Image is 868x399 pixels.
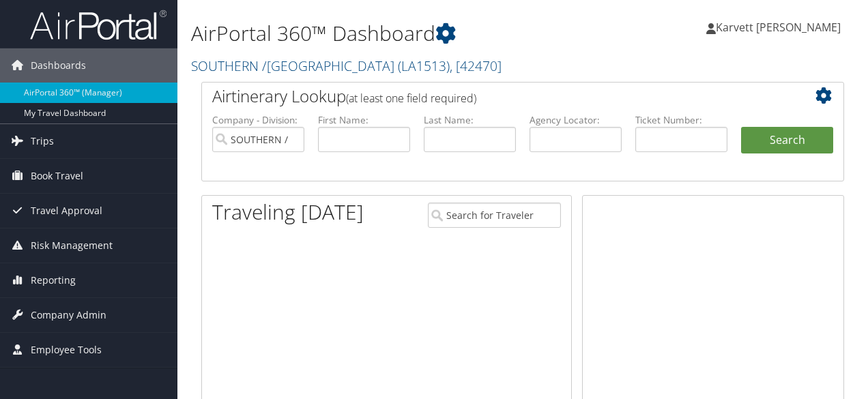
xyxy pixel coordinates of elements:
[31,159,83,193] span: Book Travel
[212,85,780,108] h2: Airtinerary Lookup
[450,57,502,75] span: , [ 42470 ]
[31,194,102,228] span: Travel Approval
[424,113,516,127] label: Last Name:
[741,127,833,154] button: Search
[635,113,727,127] label: Ticket Number:
[31,298,106,332] span: Company Admin
[346,91,476,106] span: (at least one field required)
[31,124,54,158] span: Trips
[212,198,364,226] h1: Traveling [DATE]
[428,203,562,228] input: Search for Traveler
[530,113,622,127] label: Agency Locator:
[398,57,450,75] span: ( LA1513 )
[31,48,86,83] span: Dashboards
[31,333,102,367] span: Employee Tools
[716,20,841,35] span: Karvett [PERSON_NAME]
[318,113,410,127] label: First Name:
[706,7,854,48] a: Karvett [PERSON_NAME]
[31,263,76,297] span: Reporting
[212,113,304,127] label: Company - Division:
[31,228,113,263] span: Risk Management
[191,19,633,48] h1: AirPortal 360™ Dashboard
[191,57,502,75] a: SOUTHERN /[GEOGRAPHIC_DATA]
[30,9,167,41] img: airportal-logo.png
